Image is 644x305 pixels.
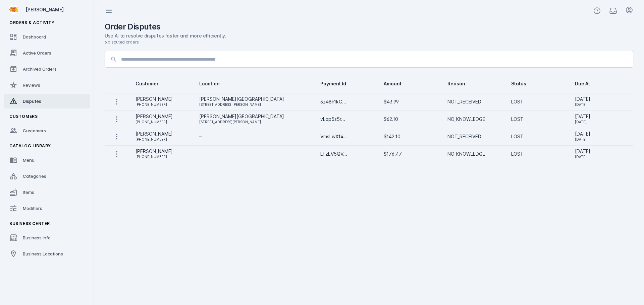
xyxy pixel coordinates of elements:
[199,118,310,126] div: [STREET_ADDRESS][PERSON_NAME]
[506,128,570,145] td: LOST
[199,100,310,108] div: [STREET_ADDRESS][PERSON_NAME]
[136,130,189,138] div: [PERSON_NAME]
[23,189,34,195] span: Items
[320,115,373,123] div: vLop5s5r...
[511,80,564,87] div: Status
[9,221,50,226] span: Business Center
[320,150,373,158] div: LTzEV5QV...
[320,80,373,87] div: Payment Id
[23,157,35,163] span: Menu
[378,128,442,145] td: $142.10
[136,112,189,121] div: [PERSON_NAME]
[199,80,220,87] div: Location
[25,6,87,13] div: [PERSON_NAME]
[4,46,90,60] a: Active Orders
[23,50,51,56] span: Active Orders
[384,80,437,87] div: Amount
[23,66,57,72] span: Archived Orders
[447,80,465,87] div: Reason
[575,95,628,103] div: [DATE]
[136,100,189,108] div: [PHONE_NUMBER]
[575,153,628,161] div: [DATE]
[105,32,633,39] div: Use AI to resolve disputes faster and more efficiently.
[136,95,189,103] div: [PERSON_NAME]
[442,128,506,145] td: NOT_RECEIVED
[575,135,628,143] div: [DATE]
[506,93,570,110] td: LOST
[575,130,628,138] div: [DATE]
[4,201,90,216] a: Modifiers
[23,251,63,256] span: Business Locations
[575,80,590,87] div: Due At
[575,118,628,126] div: [DATE]
[575,100,628,108] div: [DATE]
[199,80,310,87] div: Location
[575,112,628,121] div: [DATE]
[575,80,628,87] div: Due At
[506,110,570,128] td: LOST
[199,131,310,139] div: ...
[4,169,90,183] a: Categories
[320,133,373,141] div: VmsLwX14...
[575,147,628,155] div: [DATE]
[136,135,189,143] div: [PHONE_NUMBER]
[506,145,570,163] td: LOST
[511,80,526,87] div: Status
[105,39,633,45] div: 6 disputed orders
[4,230,90,245] a: Business Info
[378,93,442,110] td: $43.99
[320,80,346,87] div: Payment Id
[4,185,90,200] a: Items
[4,29,90,44] a: Dashboard
[199,112,310,121] div: [PERSON_NAME][GEOGRAPHIC_DATA]
[447,80,500,87] div: Reason
[4,246,90,261] a: Business Locations
[378,145,442,163] td: $176.47
[136,147,189,155] div: [PERSON_NAME]
[105,21,161,32] h2: Order Disputes
[442,110,506,128] td: NO_KNOWLEDGE
[442,145,506,163] td: NO_KNOWLEDGE
[199,149,310,157] div: ...
[4,153,90,167] a: Menu
[4,123,90,138] a: Customers
[23,82,40,88] span: Reviews
[4,94,90,108] a: Disputes
[199,95,310,103] div: [PERSON_NAME][GEOGRAPHIC_DATA]
[4,78,90,92] a: Reviews
[136,153,189,161] div: [PHONE_NUMBER]
[136,80,159,87] div: Customer
[23,235,51,240] span: Business Info
[136,118,189,126] div: [PHONE_NUMBER]
[378,110,442,128] td: $62.10
[384,80,401,87] div: Amount
[23,128,46,133] span: Customers
[23,206,42,211] span: Modifiers
[320,98,373,106] div: 3z48h1kC...
[9,20,54,25] span: Orders & Activity
[442,93,506,110] td: NOT_RECEIVED
[9,114,38,119] span: Customers
[23,98,41,104] span: Disputes
[9,143,51,148] span: Catalog Library
[4,62,90,76] a: Archived Orders
[23,173,46,179] span: Categories
[136,80,189,87] div: Customer
[23,34,46,40] span: Dashboard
